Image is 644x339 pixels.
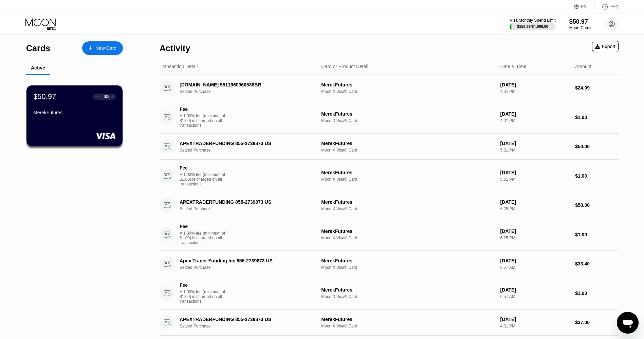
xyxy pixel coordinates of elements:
div: [DATE] [500,170,570,175]
div: $37.00 [575,320,619,325]
div: [DATE] [500,199,570,205]
div: $1.00 [575,232,619,237]
div: A 1.00% fee (minimum of $1.00) is charged on all transactions [180,290,231,304]
div: MerekFutures [321,258,495,263]
div: MerekFutures [321,287,495,293]
div: 6:57 AM [500,265,570,270]
div: $50.97 [569,18,591,25]
div: New Card [82,41,123,55]
div: Fee [180,106,227,112]
div: $1.00 [575,291,619,296]
div: Visa Monthly Spend Limit [510,18,555,23]
div: $50.97 [33,92,56,101]
div: $33.40 [575,261,619,266]
div: $158.39 / $4,000.00 [517,24,548,28]
div: $50.00 [575,144,619,149]
div: APEXTRADERFUNDING 855-2739873 USSettled PurchaseMerekFuturesMoon X Visa® Card[DATE]5:01 PM$50.00 [160,134,619,160]
div: FeeA 1.00% fee (minimum of $1.00) is charged on all transactionsMerekFuturesMoon X Visa® Card[DAT... [160,218,619,251]
div: FeeA 1.00% fee (minimum of $1.00) is charged on all transactionsMerekFuturesMoon X Visa® Card[DAT... [160,277,619,310]
div: APEXTRADERFUNDING 855-2739873 US [180,141,310,146]
div: Moon X Visa® Card [321,265,495,270]
div: Activity [160,43,190,53]
div: Moon X Visa® Card [321,177,495,182]
div: FeeA 1.00% fee (minimum of $1.00) is charged on all transactionsMerekFuturesMoon X Visa® Card[DAT... [160,101,619,134]
div: MerekFutures [33,110,116,115]
div: MerekFutures [321,141,495,146]
div: APEXTRADERFUNDING 855-2739873 USSettled PurchaseMerekFuturesMoon X Visa® Card[DATE]6:25 PM$50.00 [160,192,619,218]
div: [DATE] [500,111,570,117]
div: Cards [26,43,50,53]
div: Settled Purchase [180,324,320,328]
iframe: Schaltfläche zum Öffnen des Messaging-Fensters [617,312,639,334]
div: FeeA 1.00% fee (minimum of $1.00) is charged on all transactionsMerekFuturesMoon X Visa® Card[DAT... [160,160,619,192]
div: 6066 [104,94,113,99]
div: 5:01 PM [500,148,570,153]
div: Moon X Visa® Card [321,236,495,240]
div: Fee [180,282,227,288]
div: Export [595,44,615,49]
div: FAQ [610,4,619,9]
div: $1.00 [575,173,619,179]
div: $1.00 [575,115,619,120]
div: Card or Product Detail [321,64,368,69]
div: [DATE] [500,82,570,87]
div: [DOMAIN_NAME] 5511960960538BRSettled PurchaseMerekFuturesMoon X Visa® Card[DATE]4:01 PM$24.99 [160,75,619,101]
div: 5:01 PM [500,177,570,182]
div: $50.97● ● ● ●6066MerekFutures [26,85,123,146]
div: Active [31,65,45,71]
div: Moon X Visa® Card [321,118,495,123]
div: Fee [180,224,227,229]
div: $50.97Moon Credit [569,18,591,30]
div: A 1.00% fee (minimum of $1.00) is charged on all transactions [180,231,231,245]
div: [DATE] [500,258,570,263]
div: $24.99 [575,85,619,91]
div: MerekFutures [321,228,495,234]
div: Export [592,41,619,52]
div: Moon X Visa® Card [321,148,495,153]
div: Amount [575,64,591,69]
div: Moon X Visa® Card [321,206,495,211]
div: 4:01 PM [500,89,570,94]
div: [DATE] [500,317,570,322]
div: Settled Purchase [180,89,320,94]
div: MerekFutures [321,82,495,87]
div: Moon X Visa® Card [321,89,495,94]
div: 6:25 PM [500,236,570,240]
div: EN [574,3,595,10]
div: APEXTRADERFUNDING 855-2739873 USSettled PurchaseMerekFuturesMoon X Visa® Card[DATE]4:31 PM$37.00 [160,310,619,336]
div: A 1.00% fee (minimum of $1.00) is charged on all transactions [180,114,231,128]
div: Moon X Visa® Card [321,294,495,299]
div: Settled Purchase [180,148,320,153]
div: New Card [95,45,116,51]
div: APEXTRADERFUNDING 855-2739873 US [180,199,310,205]
div: MerekFutures [321,317,495,322]
div: 6:57 AM [500,294,570,299]
div: 6:25 PM [500,206,570,211]
div: Moon Credit [569,25,591,30]
div: [DATE] [500,287,570,293]
div: APEXTRADERFUNDING 855-2739873 US [180,317,310,322]
div: Fee [180,165,227,171]
div: Visa Monthly Spend Limit$158.39/$4,000.00 [510,18,555,30]
div: MerekFutures [321,199,495,205]
div: Transaction Detail [160,64,198,69]
div: 4:01 PM [500,118,570,123]
div: Moon X Visa® Card [321,324,495,328]
div: A 1.00% fee (minimum of $1.00) is charged on all transactions [180,172,231,186]
div: 4:31 PM [500,324,570,328]
div: MerekFutures [321,111,495,117]
div: [DATE] [500,141,570,146]
div: Apex Trader Funding Inc 855-2739873 USSettled PurchaseMerekFuturesMoon X Visa® Card[DATE]6:57 AM$... [160,251,619,277]
div: Date & Time [500,64,527,69]
div: [DOMAIN_NAME] 5511960960538BR [180,82,310,87]
div: [DATE] [500,228,570,234]
div: FAQ [595,3,619,10]
div: EN [581,4,587,9]
div: $50.00 [575,202,619,208]
div: Apex Trader Funding Inc 855-2739873 US [180,258,310,263]
div: Settled Purchase [180,206,320,211]
div: MerekFutures [321,170,495,175]
div: Settled Purchase [180,265,320,270]
div: ● ● ● ● [96,96,103,98]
